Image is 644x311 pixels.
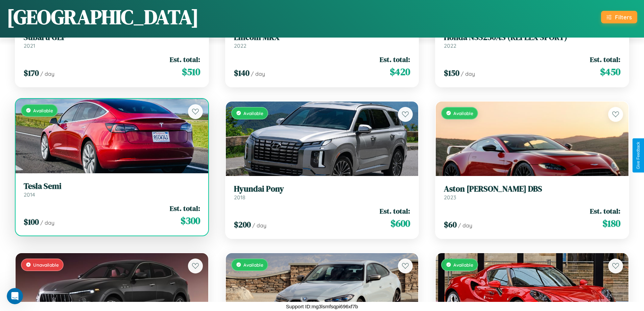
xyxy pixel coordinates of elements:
h3: Aston [PERSON_NAME] DBS [444,184,620,194]
span: / day [251,70,265,77]
span: $ 510 [182,65,200,79]
span: Available [453,110,473,116]
span: Available [453,262,473,268]
span: Est. total: [170,54,200,64]
span: 2023 [444,194,456,201]
iframe: Intercom live chat [7,288,23,304]
span: Est. total: [590,206,620,216]
span: Est. total: [380,206,410,216]
h3: Lincoln MKX [234,32,410,42]
h3: Hyundai Pony [234,184,410,194]
a: Aston [PERSON_NAME] DBS2023 [444,184,620,201]
a: Hyundai Pony2018 [234,184,410,201]
span: 2021 [24,42,35,49]
button: Filters [601,11,637,23]
span: $ 600 [390,217,410,230]
span: $ 300 [181,214,200,227]
h1: [GEOGRAPHIC_DATA] [7,3,199,31]
h3: Subaru GLF [24,32,200,42]
span: Unavailable [33,262,59,268]
span: $ 450 [600,65,620,79]
div: Filters [615,14,632,21]
h3: Honda NSS250AS (REFLEX SPORT) [444,32,620,42]
a: Lincoln MKX2022 [234,32,410,49]
span: $ 180 [602,217,620,230]
span: / day [40,70,54,77]
span: 2022 [234,42,246,49]
span: / day [40,219,54,226]
span: $ 60 [444,219,457,230]
span: / day [461,70,475,77]
span: 2018 [234,194,245,201]
span: Est. total: [380,54,410,64]
span: $ 140 [234,67,249,79]
span: $ 150 [444,67,459,79]
span: $ 200 [234,219,251,230]
span: Available [243,262,263,268]
span: / day [458,222,472,229]
span: Est. total: [590,54,620,64]
span: Available [243,110,263,116]
span: 2022 [444,42,456,49]
a: Honda NSS250AS (REFLEX SPORT)2022 [444,32,620,49]
span: 2014 [24,191,35,198]
span: Available [33,108,53,113]
p: Support ID: mg3lsmfsqpi696xf7b [286,302,358,311]
div: Give Feedback [636,142,641,169]
a: Tesla Semi2014 [24,181,200,198]
span: $ 170 [24,67,39,79]
span: $ 420 [390,65,410,79]
span: Est. total: [170,203,200,213]
span: $ 100 [24,216,39,227]
span: / day [252,222,266,229]
a: Subaru GLF2021 [24,32,200,49]
h3: Tesla Semi [24,181,200,191]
